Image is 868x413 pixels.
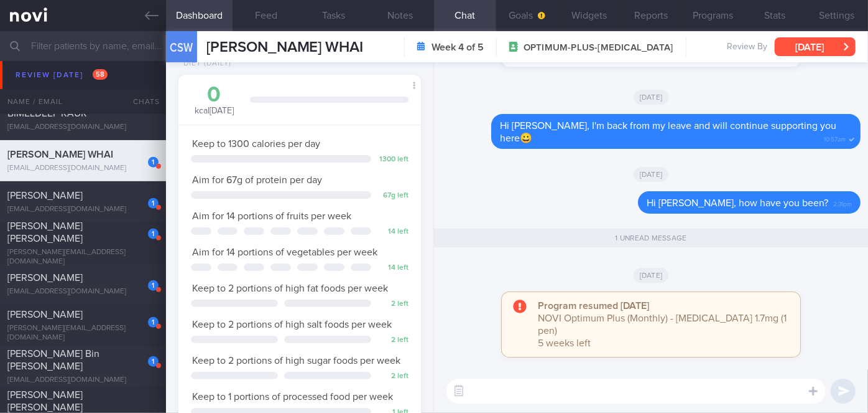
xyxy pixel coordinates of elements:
[7,287,159,297] div: [EMAIL_ADDRESS][DOMAIN_NAME]
[192,211,351,221] span: Aim for 14 portions of fruits per week
[7,108,87,118] span: BIMELDEEP KAUR
[824,132,846,144] span: 10:57am
[191,84,238,117] div: kcal [DATE]
[148,356,159,367] div: 1
[7,376,159,385] div: [EMAIL_ADDRESS][DOMAIN_NAME]
[192,392,393,402] span: Keep to 1 portions of processed food per week
[7,349,99,371] span: [PERSON_NAME] Bin [PERSON_NAME]
[7,164,159,173] div: [EMAIL_ADDRESS][DOMAIN_NAME]
[148,317,159,328] div: 1
[377,372,409,381] div: 2 left
[647,198,828,208] span: Hi [PERSON_NAME], how have you been?
[7,248,159,267] div: [PERSON_NAME][EMAIL_ADDRESS][DOMAIN_NAME]
[7,221,83,244] span: [PERSON_NAME] [PERSON_NAME]
[7,390,83,412] span: [PERSON_NAME] [PERSON_NAME]
[634,268,669,283] span: [DATE]
[377,191,409,201] div: 67 g left
[7,123,159,132] div: [EMAIL_ADDRESS][DOMAIN_NAME]
[538,313,787,336] span: NOVI Optimum Plus (Monthly) - [MEDICAL_DATA] 1.7mg (1 pen)
[192,139,320,149] span: Keep to 1300 calories per day
[634,167,669,182] span: [DATE]
[7,150,113,159] span: [PERSON_NAME] WHAI
[192,320,392,330] span: Keep to 2 portions of high salt foods per week
[148,280,159,291] div: 1
[178,59,231,69] div: Diet (Daily)
[377,336,409,345] div: 2 left
[377,155,409,164] div: 1300 left
[377,300,409,309] div: 2 left
[7,67,83,77] span: [PERSON_NAME]
[538,338,591,348] span: 5 weeks left
[634,90,669,105] span: [DATE]
[192,175,322,185] span: Aim for 67g of protein per day
[500,121,836,143] span: Hi [PERSON_NAME], I'm back from my leave and will continue supporting you here😀
[7,273,83,283] span: [PERSON_NAME]
[192,247,377,257] span: Aim for 14 portions of vegetables per week
[833,197,852,209] span: 2:31pm
[192,356,400,366] span: Keep to 2 portions of high sugar foods per week
[7,205,159,214] div: [EMAIL_ADDRESS][DOMAIN_NAME]
[377,263,409,273] div: 14 left
[148,198,159,209] div: 1
[206,40,364,55] span: [PERSON_NAME] WHAI
[432,41,484,54] strong: Week 4 of 5
[192,283,388,293] span: Keep to 2 portions of high fat foods per week
[538,301,649,311] strong: Program resumed [DATE]
[377,227,409,237] div: 14 left
[148,157,159,168] div: 1
[148,229,159,239] div: 1
[163,24,200,72] div: CSW
[191,84,238,106] div: 0
[524,42,673,54] span: OPTIMUM-PLUS-[MEDICAL_DATA]
[7,82,159,91] div: [EMAIL_ADDRESS][DOMAIN_NAME]
[727,42,767,53] span: Review By
[7,310,83,320] span: [PERSON_NAME]
[7,191,83,201] span: [PERSON_NAME]
[775,37,856,56] button: [DATE]
[7,324,159,343] div: [PERSON_NAME][EMAIL_ADDRESS][DOMAIN_NAME]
